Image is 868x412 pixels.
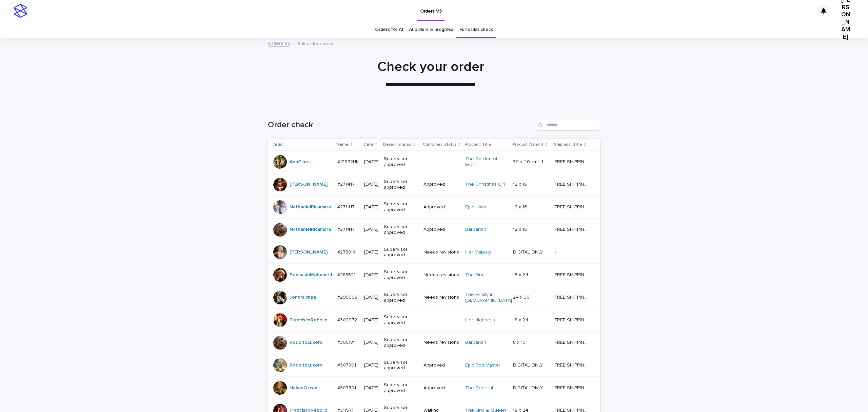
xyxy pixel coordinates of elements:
p: 18 x 24 [513,271,530,278]
p: Needs revisions [423,340,460,345]
p: #271417 [337,180,356,187]
p: 18 x 24 [513,316,530,323]
p: [DATE] [364,182,378,187]
img: stacker-logo-s-only.png [14,4,27,18]
p: FREE SHIPPING - preview in 1-2 business days, delivery in 5-10 business days after your approval. [555,338,591,345]
p: [DATE] [364,362,378,368]
p: Approved [423,204,460,210]
p: [DATE] [364,317,378,323]
div: [PERSON_NAME] [840,13,851,24]
tr: RodolfoLucero #305181#305181 [DATE]Supervisor approvedNeeds revisionsBarbarian 8 x 108 x 10 FREE ... [268,331,600,354]
a: HakanOzcan [290,385,317,391]
a: RodolfoLucero [290,362,323,368]
p: Full order check [298,39,333,47]
tr: HakanOzcan #307801#307801 [DATE]Supervisor approvedApprovedThe General DIGITAL ONLYDIGITAL ONLY F... [268,377,600,399]
p: #12972UK [337,158,360,165]
p: Supervisor approved [384,156,418,168]
h1: Order check [268,120,533,130]
p: FREE SHIPPING - preview in 1-2 business days, after your approval delivery will take 5-10 busines... [555,225,591,232]
input: Search [536,120,600,131]
tr: FranciscoRebollo #302972#302972 [DATE]Supervisor approved-Her Highness 18 x 2418 x 24 FREE SHIPPI... [268,309,600,332]
a: [PERSON_NAME] [290,249,328,255]
tr: [PERSON_NAME] #271417#271417 [DATE]Supervisor approvedApprovedThe Christmas Girl 12 x 1612 x 16 F... [268,173,600,196]
tr: NathanielRicamara #271417#271417 [DATE]Supervisor approvedApprovedEpic Hiker 12 x 1612 x 16 FREE ... [268,196,600,219]
p: Supervisor approved [384,224,418,236]
a: Epic Hiker [465,204,487,210]
p: DIGITAL ONLY [513,248,545,255]
a: FranciscoRebollo [290,317,328,323]
p: #302972 [337,316,358,323]
p: Supervisor approved [384,292,418,303]
p: - [423,159,460,165]
a: AnnGines [290,159,311,165]
p: - [423,317,460,323]
p: 12 x 16 [513,203,529,210]
p: Design_status [383,141,411,148]
a: RodolfoLucero [290,340,323,345]
a: Full order check [459,22,493,38]
p: [DATE] [364,272,378,278]
a: The King [465,272,485,278]
p: #307801 [337,384,357,391]
p: [DATE] [364,159,378,165]
tr: NathanielRicamara #271417#271417 [DATE]Supervisor approvedApprovedBarbarian 12 x 1612 x 16 FREE S... [268,218,600,241]
p: 8 x 10 [513,338,527,345]
p: Supervisor approved [384,201,418,213]
p: FREE SHIPPING - preview in 1-2 business days, after your approval delivery will take 5-10 busines... [555,180,591,187]
a: The Garden of Eden [465,156,508,168]
p: [DATE] [364,295,378,300]
p: 12 x 16 [513,225,529,232]
p: Supervisor approved [384,179,418,190]
p: Customer_status [423,141,457,148]
p: FREE SHIPPING - preview in 1-2 business days, after your approval delivery will take 5-10 busines... [555,293,591,300]
p: FREE SHIPPING - preview in 1-2 business days, delivery in 5-10 business days after your approval. [555,316,591,323]
p: #295668 [337,293,359,300]
p: #305181 [337,338,356,345]
p: - [555,248,557,255]
a: The Christmas Girl [465,182,505,187]
a: AI orders in progress [409,22,453,38]
a: Orders V3 [268,39,290,47]
a: The General [465,385,493,391]
p: Supervisor approved [384,314,418,326]
p: Approved [423,182,460,187]
a: The Family in [GEOGRAPHIC_DATA] [465,292,512,303]
p: Product_Variant [512,141,544,148]
tr: JohnMichael #295668#295668 [DATE]Supervisor approvedNeeds revisionsThe Family in [GEOGRAPHIC_DATA... [268,286,600,309]
p: Supervisor approved [384,382,418,394]
p: [DATE] [364,249,378,255]
p: Approved [423,227,460,232]
a: [PERSON_NAME] [290,182,328,187]
p: Date [363,141,373,148]
a: JohnMichael [290,295,317,300]
a: BensalahMohamed [290,272,332,278]
p: DIGITAL ONLY [513,384,545,391]
p: Needs revisions [423,272,460,278]
p: #275814 [337,248,357,255]
p: [DATE] [364,385,378,391]
a: Her Highness [465,317,495,323]
a: NathanielRicamara [290,204,331,210]
p: Needs revisions [423,249,460,255]
p: Shipping_Title [554,141,582,148]
p: [DATE] [364,340,378,345]
p: FREE SHIPPING- preview in 1-2 business days, after your approval delivery will take 5-10 business... [555,158,591,165]
p: #307801 [337,361,357,368]
p: FREE SHIPPING - preview in 1-2 business days, after your approval delivery will take 5-10 busines... [555,203,591,210]
p: 30 x 40 cm - 10% Upfront Payment [513,158,551,165]
tr: RodolfoLucero #307801#307801 [DATE]Supervisor approvedApprovedEpic Rod Master DIGITAL ONLYDIGITAL... [268,354,600,377]
p: FREE SHIPPING - preview in 1-2 business days, after your approval delivery will take 5-10 b.d., l... [555,361,591,368]
a: Barbarian [465,227,486,232]
a: Orders for AI [375,22,403,38]
p: [DATE] [364,227,378,232]
a: Epic Rod Master [465,362,500,368]
p: Name [337,141,349,148]
p: #271417 [337,225,356,232]
p: Artist [273,141,284,148]
p: Supervisor approved [384,360,418,371]
p: #283521 [337,271,357,278]
p: Approved [423,362,460,368]
p: Supervisor approved [384,337,418,349]
p: Supervisor approved [384,247,418,258]
p: DIGITAL ONLY [513,361,545,368]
